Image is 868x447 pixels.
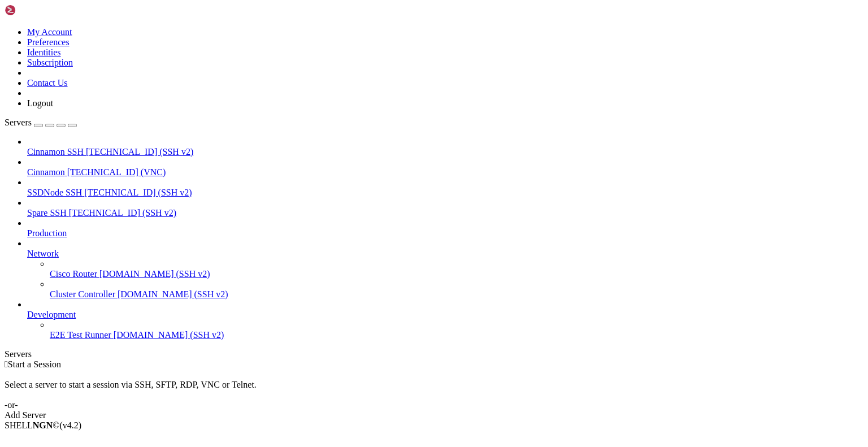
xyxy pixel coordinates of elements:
a: Cluster Controller [DOMAIN_NAME] (SSH v2) [50,289,863,300]
span: Development [27,310,76,319]
span: [DOMAIN_NAME] (SSH v2) [114,330,224,340]
span: Cisco Router [50,269,97,279]
span: Cinnamon [27,167,65,177]
span: [DOMAIN_NAME] (SSH v2) [99,269,210,279]
span: SSDNode SSH [27,188,82,197]
li: Cisco Router [DOMAIN_NAME] (SSH v2) [50,259,863,279]
span: [TECHNICAL_ID] (SSH v2) [86,147,193,157]
li: Cluster Controller [DOMAIN_NAME] (SSH v2) [50,279,863,300]
span:  [5,359,8,369]
div: Select a server to start a session via SSH, SFTP, RDP, VNC or Telnet. -or- [5,370,863,410]
a: Cinnamon SSH [TECHNICAL_ID] (SSH v2) [27,147,863,157]
div: Add Server [5,410,863,420]
span: Cluster Controller [50,289,115,299]
img: Shellngn [5,5,70,16]
li: Cinnamon SSH [TECHNICAL_ID] (SSH v2) [27,137,863,157]
span: Start a Session [8,359,61,369]
span: [TECHNICAL_ID] (SSH v2) [69,208,176,218]
a: SSDNode SSH [TECHNICAL_ID] (SSH v2) [27,188,863,198]
a: Logout [27,98,53,108]
a: Production [27,228,863,238]
li: E2E Test Runner [DOMAIN_NAME] (SSH v2) [50,320,863,340]
a: Servers [5,118,77,127]
a: E2E Test Runner [DOMAIN_NAME] (SSH v2) [50,330,863,340]
li: Development [27,300,863,340]
span: Servers [5,118,32,127]
a: Spare SSH [TECHNICAL_ID] (SSH v2) [27,208,863,218]
span: SHELL © [5,420,81,430]
a: Cisco Router [DOMAIN_NAME] (SSH v2) [50,269,863,279]
a: Preferences [27,37,70,47]
a: Identities [27,47,61,57]
li: Network [27,238,863,300]
span: Production [27,228,67,238]
span: Spare SSH [27,208,67,218]
a: Contact Us [27,78,68,88]
a: Network [27,249,863,259]
a: Cinnamon [TECHNICAL_ID] (VNC) [27,167,863,177]
b: NGN [33,420,53,430]
span: Cinnamon SSH [27,147,84,157]
a: Subscription [27,58,73,67]
span: [TECHNICAL_ID] (VNC) [67,167,166,177]
li: SSDNode SSH [TECHNICAL_ID] (SSH v2) [27,177,863,198]
span: E2E Test Runner [50,330,111,340]
li: Spare SSH [TECHNICAL_ID] (SSH v2) [27,198,863,218]
a: My Account [27,27,72,37]
span: [DOMAIN_NAME] (SSH v2) [118,289,228,299]
a: Development [27,310,863,320]
span: 4.2.0 [60,420,82,430]
span: Network [27,249,59,258]
li: Production [27,218,863,238]
span: [TECHNICAL_ID] (SSH v2) [84,188,192,197]
div: Servers [5,349,863,359]
li: Cinnamon [TECHNICAL_ID] (VNC) [27,157,863,177]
